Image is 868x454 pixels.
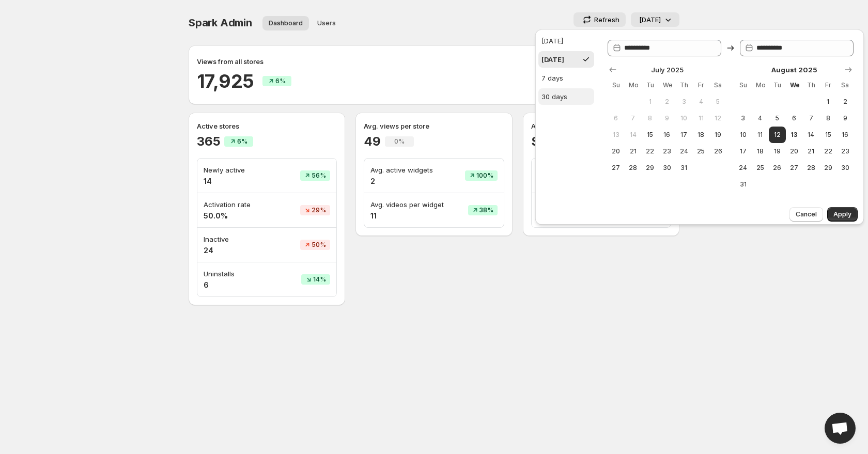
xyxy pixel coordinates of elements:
[663,131,672,139] span: 16
[197,69,254,93] h2: 17,925
[312,206,326,214] span: 29%
[752,77,769,93] th: Monday
[756,81,765,89] span: Mo
[612,114,621,122] span: 6
[827,207,858,222] button: Apply
[769,143,786,160] button: Tuesday August 19 2025
[790,164,799,172] span: 27
[735,176,752,193] button: Sunday August 31 2025
[646,98,655,106] span: 1
[773,164,782,172] span: 26
[204,280,272,290] h4: 6
[629,147,638,155] span: 21
[606,62,620,77] button: Show previous month, June 2025
[197,56,263,67] p: Views from all stores
[819,77,836,93] th: Friday
[394,137,405,146] span: 0%
[696,81,705,89] span: Fr
[739,164,748,172] span: 24
[631,12,679,27] button: [DATE]
[612,131,621,139] span: 13
[659,143,676,160] button: Wednesday July 23 2025
[714,147,722,155] span: 26
[370,199,450,210] p: Avg. videos per widget
[836,77,854,93] th: Saturday
[692,93,709,110] button: Friday July 4 2025
[802,77,819,93] th: Thursday
[659,77,676,93] th: Wednesday
[739,180,748,189] span: 31
[752,127,769,143] button: Monday August 11 2025
[646,114,655,122] span: 8
[739,147,748,155] span: 17
[824,164,832,172] span: 29
[479,206,493,214] span: 38%
[204,176,272,186] h4: 14
[237,137,247,146] span: 6%
[639,14,661,25] p: [DATE]
[789,207,823,222] button: Cancel
[476,171,493,180] span: 100%
[204,245,272,256] h4: 24
[735,127,752,143] button: Sunday August 10 2025
[679,98,688,106] span: 3
[692,110,709,127] button: Friday July 11 2025
[735,143,752,160] button: Sunday August 17 2025
[313,275,326,284] span: 14%
[692,127,709,143] button: Friday July 18 2025
[819,127,836,143] button: Friday August 15 2025
[773,147,782,155] span: 19
[824,98,832,106] span: 1
[773,114,782,122] span: 5
[370,211,450,221] h4: 11
[833,210,851,218] span: Apply
[541,36,563,46] div: [DATE]
[197,133,220,150] h2: 365
[836,110,854,127] button: Saturday August 9 2025
[756,147,765,155] span: 18
[675,77,692,93] th: Thursday
[790,131,799,139] span: 13
[769,110,786,127] button: Tuesday August 5 2025
[189,17,252,29] span: Spark Admin
[752,160,769,176] button: Monday August 25 2025
[538,51,594,68] button: [DATE]
[836,143,854,160] button: Saturday August 23 2025
[769,127,786,143] button: Start of range Tuesday August 12 2025
[625,77,642,93] th: Monday
[642,110,659,127] button: Tuesday July 8 2025
[841,62,856,77] button: Show next month, September 2025
[642,127,659,143] button: Tuesday July 15 2025
[663,114,672,122] span: 9
[824,131,832,139] span: 15
[608,160,625,176] button: Sunday July 27 2025
[790,147,799,155] span: 20
[841,114,849,122] span: 9
[646,131,655,139] span: 15
[709,110,726,127] button: Saturday July 12 2025
[642,93,659,110] button: Tuesday July 1 2025
[204,234,272,244] p: Inactive
[696,114,705,122] span: 11
[659,160,676,176] button: Wednesday July 30 2025
[659,93,676,110] button: Wednesday July 2 2025
[675,143,692,160] button: Thursday July 24 2025
[709,143,726,160] button: Saturday July 26 2025
[735,110,752,127] button: Sunday August 3 2025
[370,165,450,175] p: Avg. active widgets
[786,160,803,176] button: Wednesday August 27 2025
[735,160,752,176] button: Sunday August 24 2025
[786,143,803,160] button: Wednesday August 20 2025
[625,143,642,160] button: Monday July 21 2025
[841,131,849,139] span: 16
[807,81,815,89] span: Th
[679,114,688,122] span: 10
[819,110,836,127] button: Friday August 8 2025
[756,164,765,172] span: 25
[692,143,709,160] button: Friday July 25 2025
[802,160,819,176] button: Thursday August 28 2025
[541,54,564,65] div: [DATE]
[675,127,692,143] button: Thursday July 17 2025
[714,131,722,139] span: 19
[663,147,672,155] span: 23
